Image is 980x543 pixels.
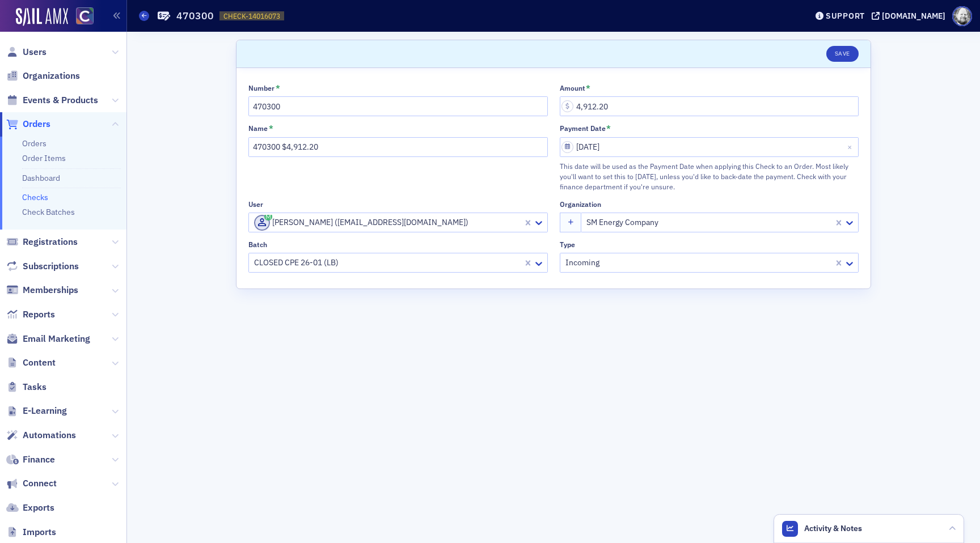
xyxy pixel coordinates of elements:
[76,7,94,25] img: SailAMX
[269,124,273,132] abbr: This field is required
[6,405,67,417] a: E-Learning
[23,357,56,369] span: Content
[23,284,78,296] span: Memberships
[223,11,280,21] span: CHECK-14016073
[6,94,98,107] a: Events & Products
[6,477,57,490] a: Connect
[6,357,56,369] a: Content
[248,124,268,133] div: Name
[6,70,80,82] a: Organizations
[6,236,78,248] a: Registrations
[23,453,55,466] span: Finance
[6,526,56,538] a: Imports
[23,308,55,321] span: Reports
[22,138,47,149] a: Orders
[23,70,80,82] span: Organizations
[254,215,521,231] div: [PERSON_NAME] ([EMAIL_ADDRESS][DOMAIN_NAME])
[22,153,66,163] a: Order Items
[952,6,972,26] span: Profile
[6,429,76,442] a: Automations
[6,118,50,130] a: Orders
[23,236,78,248] span: Registrations
[560,200,601,209] div: Organization
[6,46,47,58] a: Users
[843,137,859,157] button: Close
[6,284,78,296] a: Memberships
[882,11,945,21] div: [DOMAIN_NAME]
[826,11,865,21] div: Support
[23,429,76,442] span: Automations
[23,381,47,393] span: Tasks
[248,84,274,92] div: Number
[6,381,47,393] a: Tasks
[6,502,54,514] a: Exports
[586,84,590,92] abbr: This field is required
[560,84,585,92] div: Amount
[23,94,98,107] span: Events & Products
[560,96,859,116] input: 0.00
[23,118,50,130] span: Orders
[826,46,859,62] button: Save
[68,7,94,27] a: View Homepage
[276,84,280,92] abbr: This field is required
[6,260,79,273] a: Subscriptions
[16,8,68,26] img: SailAMX
[804,523,862,534] span: Activity & Notes
[560,124,606,133] div: Payment Date
[23,260,79,273] span: Subscriptions
[23,526,56,538] span: Imports
[22,173,60,183] a: Dashboard
[606,124,611,132] abbr: This field is required
[22,207,75,217] a: Check Batches
[23,502,54,514] span: Exports
[23,333,90,345] span: Email Marketing
[22,192,48,202] a: Checks
[6,333,90,345] a: Email Marketing
[560,161,859,192] div: This date will be used as the Payment Date when applying this Check to an Order. Most likely you'...
[23,477,57,490] span: Connect
[23,405,67,417] span: E-Learning
[560,240,575,249] div: Type
[6,308,55,321] a: Reports
[6,453,55,466] a: Finance
[872,12,949,20] button: [DOMAIN_NAME]
[23,46,47,58] span: Users
[248,200,263,209] div: User
[176,9,214,23] h1: 470300
[248,240,267,249] div: Batch
[560,137,859,157] input: MM/DD/YYYY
